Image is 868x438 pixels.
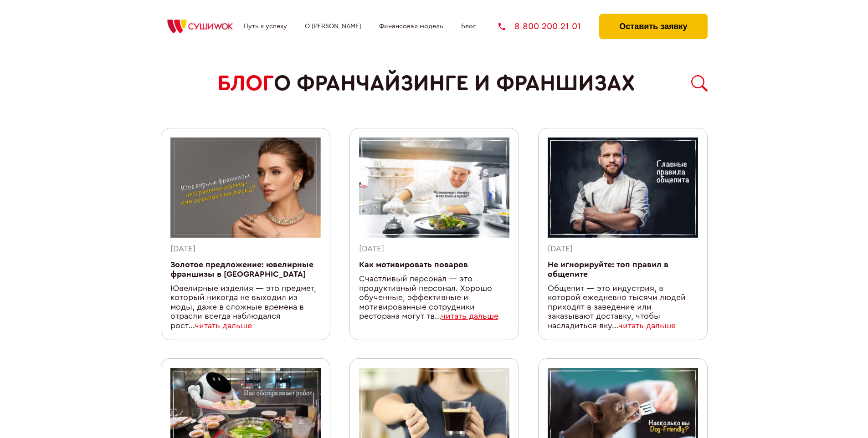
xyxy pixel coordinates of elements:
div: Ювелирные изделия — это предмет, который никогда не выходил из моды, даже в сложные времена в отр... [170,284,321,331]
a: Путь к успеху [244,23,287,30]
a: читать дальше [195,322,252,330]
a: Финансовая модель [379,23,443,30]
button: Оставить заявку [599,14,707,39]
div: [DATE] [359,244,509,254]
a: Золотое предложение: ювелирные франшизы в [GEOGRAPHIC_DATA] [170,261,313,278]
a: читать дальше [618,322,676,330]
span: БЛОГ [217,71,274,96]
a: 8 800 200 21 01 [498,22,581,31]
div: Счастливый персонал — это продуктивный персонал. Хорошо обученные, эффективные и мотивированные с... [359,275,509,321]
a: О [PERSON_NAME] [305,23,361,30]
a: читать дальше [441,312,498,320]
div: [DATE] [548,244,698,254]
a: Как мотивировать поваров [359,261,468,269]
span: о франчайзинге и франшизах [274,71,635,96]
span: 8 800 200 21 01 [514,22,581,31]
a: Не игнорируйте: топ правил в общепите [548,261,668,278]
div: Общепит ― это индустрия, в которой ежедневно тысячи людей приходят в заведение или заказывают дос... [548,284,698,331]
a: Блог [461,23,476,30]
div: [DATE] [170,244,321,254]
